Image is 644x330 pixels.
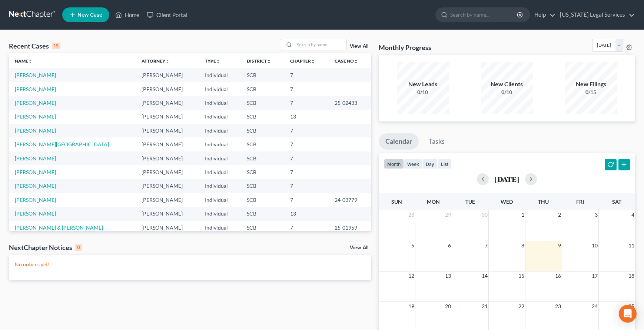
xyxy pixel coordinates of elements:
span: New Case [77,12,102,18]
span: 21 [481,302,488,311]
a: [PERSON_NAME] [15,197,56,203]
span: 28 [408,210,415,219]
td: [PERSON_NAME] [136,151,199,165]
td: 24-03779 [329,193,371,207]
td: Individual [199,179,240,193]
span: 14 [481,271,488,280]
td: SCB [241,124,284,137]
a: Districtunfold_more [247,58,271,64]
td: Individual [199,151,240,165]
td: Individual [199,165,240,179]
div: New Clients [481,80,533,89]
a: View All [350,245,368,250]
td: Individual [199,193,240,207]
a: [PERSON_NAME] [15,155,56,161]
span: Tue [465,199,475,205]
div: Recent Cases [9,41,60,50]
a: Client Portal [143,8,191,21]
a: [PERSON_NAME] & [PERSON_NAME] [15,224,103,231]
a: [US_STATE] Legal Services [556,8,635,21]
td: 7 [284,124,329,137]
td: [PERSON_NAME] [136,96,199,110]
td: [PERSON_NAME] [136,68,199,82]
td: SCB [241,165,284,179]
td: Individual [199,96,240,110]
td: 25-01959 [329,221,371,234]
td: [PERSON_NAME] [136,193,199,207]
td: SCB [241,221,284,234]
td: 7 [284,137,329,151]
td: 25-02433 [329,96,371,110]
td: SCB [241,179,284,193]
span: 4 [631,210,635,219]
input: Search by name... [450,8,518,21]
td: SCB [241,151,284,165]
td: SCB [241,207,284,221]
td: SCB [241,137,284,151]
a: [PERSON_NAME] [15,127,56,134]
td: [PERSON_NAME] [136,207,199,221]
div: Open Intercom Messenger [619,305,637,323]
span: 16 [554,271,562,280]
td: [PERSON_NAME] [136,179,199,193]
td: SCB [241,96,284,110]
td: 7 [284,221,329,234]
span: 5 [411,241,415,250]
span: 7 [484,241,488,250]
a: View All [350,44,368,49]
td: [PERSON_NAME] [136,124,199,137]
span: 10 [591,241,598,250]
a: [PERSON_NAME][GEOGRAPHIC_DATA] [15,141,109,147]
span: Mon [427,199,440,205]
td: [PERSON_NAME] [136,137,199,151]
div: 0 [75,244,82,251]
p: No notices yet! [15,261,365,268]
span: 11 [628,241,635,250]
td: SCB [241,68,284,82]
span: 6 [447,241,452,250]
a: [PERSON_NAME] [15,169,56,175]
i: unfold_more [311,59,315,64]
a: [PERSON_NAME] [15,86,56,92]
span: Fri [576,199,584,205]
td: 7 [284,151,329,165]
td: Individual [199,68,240,82]
span: Thu [538,199,549,205]
td: 7 [284,96,329,110]
span: 20 [444,302,452,311]
td: [PERSON_NAME] [136,110,199,124]
span: 19 [408,302,415,311]
a: [PERSON_NAME] [15,210,56,217]
i: unfold_more [267,59,271,64]
span: 23 [554,302,562,311]
td: [PERSON_NAME] [136,221,199,234]
td: [PERSON_NAME] [136,82,199,96]
i: unfold_more [165,59,170,64]
a: [PERSON_NAME] [15,183,56,189]
a: Attorneyunfold_more [142,58,170,64]
span: 2 [557,210,562,219]
span: 22 [518,302,525,311]
td: Individual [199,110,240,124]
td: 7 [284,165,329,179]
span: 3 [594,210,598,219]
a: [PERSON_NAME] [15,72,56,78]
span: 24 [591,302,598,311]
a: Case Nounfold_more [335,58,358,64]
td: Individual [199,124,240,137]
span: Sun [391,199,402,205]
span: 1 [521,210,525,219]
div: 0/10 [481,89,533,96]
div: New Leads [397,80,449,89]
span: 17 [591,271,598,280]
td: 7 [284,193,329,207]
button: day [422,159,438,169]
a: Tasks [422,133,451,150]
a: Chapterunfold_more [290,58,315,64]
span: 12 [408,271,415,280]
a: Typeunfold_more [205,58,220,64]
button: month [384,159,404,169]
td: [PERSON_NAME] [136,165,199,179]
td: Individual [199,207,240,221]
div: NextChapter Notices [9,243,82,252]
